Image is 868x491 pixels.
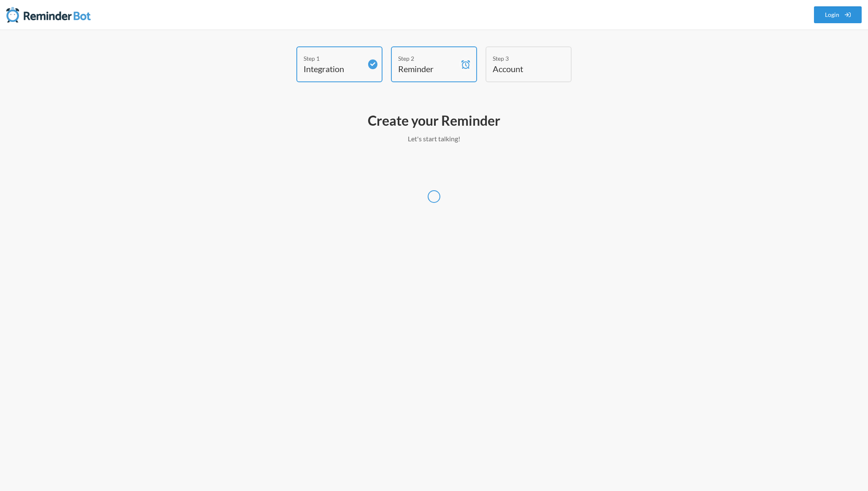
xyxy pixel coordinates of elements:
a: Login [814,6,862,23]
img: Reminder Bot [6,6,91,23]
h4: Integration [304,63,363,75]
div: Step 2 [398,54,457,63]
h4: Reminder [398,63,457,75]
div: Step 1 [304,54,363,63]
h2: Create your Reminder [189,112,679,129]
h4: Account [493,63,552,75]
p: Let's start talking! [189,134,679,144]
div: Step 3 [493,54,552,63]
